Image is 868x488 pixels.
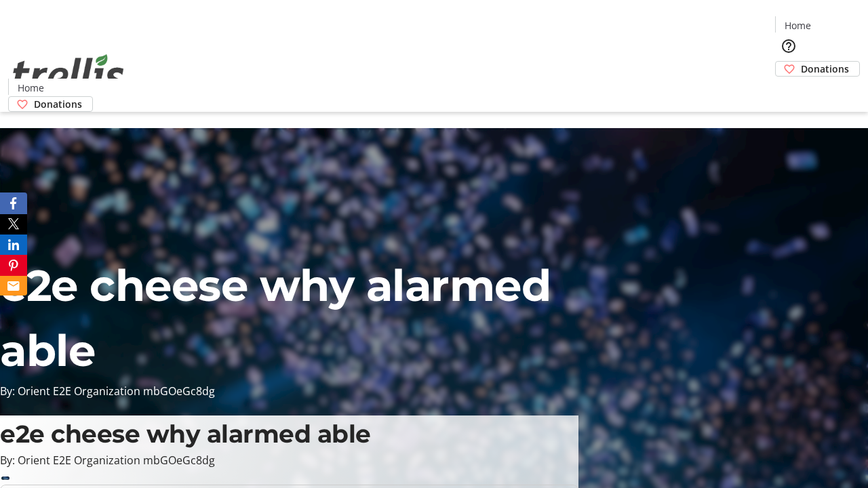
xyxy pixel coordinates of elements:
span: Home [785,18,811,33]
img: Orient E2E Organization mbGOeGc8dg's Logo [8,39,129,107]
button: Cart [775,77,802,104]
a: Home [9,81,52,95]
a: Donations [775,61,860,77]
a: Donations [8,96,93,112]
span: Donations [34,97,82,111]
a: Home [776,18,819,33]
button: Help [775,33,802,60]
span: Home [18,81,44,95]
span: Donations [801,62,849,76]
